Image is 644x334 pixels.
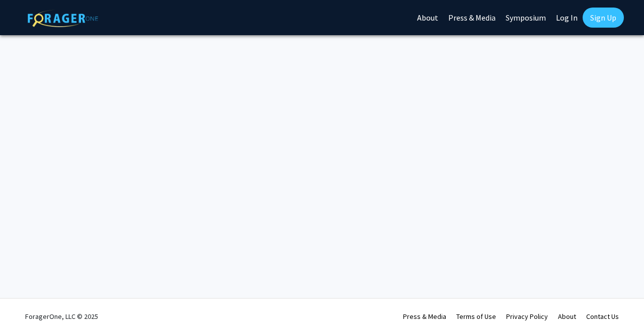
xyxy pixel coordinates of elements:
a: Press & Media [403,312,446,321]
a: Terms of Use [456,312,496,321]
a: About [558,312,576,321]
img: ForagerOne Logo [28,10,98,27]
a: Sign Up [583,8,624,28]
a: Contact Us [586,312,619,321]
div: ForagerOne, LLC © 2025 [25,299,98,334]
a: Privacy Policy [506,312,548,321]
